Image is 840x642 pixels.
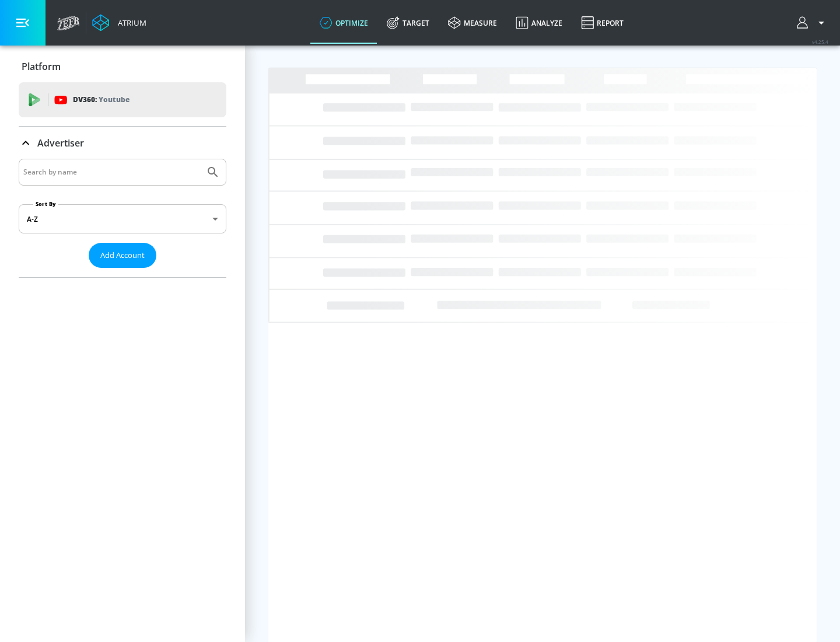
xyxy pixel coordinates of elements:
a: Report [572,2,633,44]
p: Advertiser [37,137,84,149]
p: Youtube [99,93,129,106]
div: A-Z [19,204,226,233]
p: DV360: [73,93,129,106]
div: Platform [19,50,226,83]
span: v 4.25.4 [812,39,828,45]
div: Advertiser [19,127,226,159]
a: Analyze [506,2,572,44]
input: Search by name [23,165,200,180]
div: DV360: Youtube [19,82,226,117]
div: Atrium [113,18,146,28]
div: Advertiser [19,159,226,277]
nav: list of Advertiser [19,268,226,277]
a: measure [439,2,506,44]
button: Add Account [89,243,156,268]
a: optimize [310,2,377,44]
a: Atrium [92,14,146,32]
p: Platform [22,60,61,73]
label: Sort By [33,200,58,208]
span: Add Account [100,249,145,262]
a: Target [377,2,439,44]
